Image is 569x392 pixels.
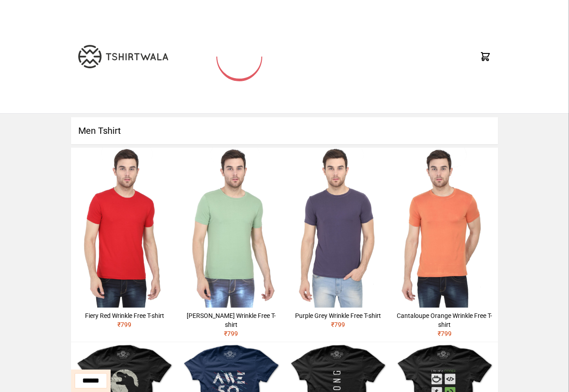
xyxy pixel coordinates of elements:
[71,148,178,333] a: Fiery Red Wrinkle Free T-shirt₹799
[391,148,498,342] a: Cantaloupe Orange Wrinkle Free T-shirt₹799
[391,148,498,308] img: 4M6A2241.jpg
[71,148,178,308] img: 4M6A2225.jpg
[181,311,281,329] div: [PERSON_NAME] Wrinkle Free T-shirt
[395,311,494,329] div: Cantaloupe Orange Wrinkle Free T-shirt
[224,330,238,337] span: ₹ 799
[78,45,168,68] img: TW-LOGO-400-104.png
[178,148,284,342] a: [PERSON_NAME] Wrinkle Free T-shirt₹799
[438,330,452,337] span: ₹ 799
[71,117,498,144] h1: Men Tshirt
[285,148,391,333] a: Purple Grey Wrinkle Free T-shirt₹799
[178,148,284,308] img: 4M6A2211.jpg
[331,321,345,328] span: ₹ 799
[285,148,391,308] img: 4M6A2168.jpg
[288,311,388,320] div: Purple Grey Wrinkle Free T-shirt
[117,321,131,328] span: ₹ 799
[75,311,174,320] div: Fiery Red Wrinkle Free T-shirt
